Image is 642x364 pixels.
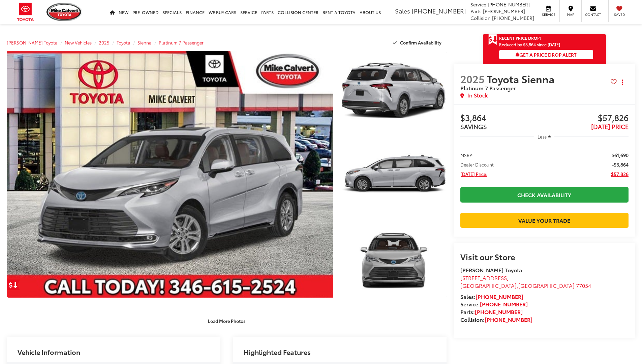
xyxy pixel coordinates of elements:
[460,113,545,123] span: $3,864
[483,34,606,42] a: Get Price Drop Alert Recent Price Drop!
[499,35,541,41] span: Recent Price Drop!
[612,161,629,168] span: -$3,864
[339,50,448,131] img: 2025 Toyota Sienna Platinum 7 Passenger
[483,8,525,14] span: [PHONE_NUMBER]
[460,300,528,308] strong: Service:
[99,39,110,45] a: 2025
[534,130,554,143] button: Less
[460,171,487,177] span: [DATE] Price:
[244,348,311,356] h2: Highlighted Features
[412,6,466,15] span: [PHONE_NUMBER]
[47,3,82,21] img: Mike Calvert Toyota
[159,39,204,45] a: Platinum 7 Passenger
[7,39,58,45] a: [PERSON_NAME] Toyota
[3,50,336,299] img: 2025 Toyota Sienna Platinum 7 Passenger
[544,113,629,123] span: $57,826
[499,42,593,47] span: Reduced by $3,864 since [DATE]
[538,133,547,140] span: Less
[585,12,601,17] span: Contact
[460,274,591,289] a: [STREET_ADDRESS] [GEOGRAPHIC_DATA],[GEOGRAPHIC_DATA] 77054
[541,12,556,17] span: Service
[460,161,494,168] span: Dealer Discount
[460,293,523,300] strong: Sales:
[339,133,448,215] img: 2025 Toyota Sienna Platinum 7 Passenger
[340,218,447,298] a: Expand Photo 3
[203,315,250,327] button: Load More Photos
[460,84,516,92] span: Platinum 7 Passenger
[611,171,629,177] span: $57,826
[617,76,629,88] button: Actions
[470,1,486,8] span: Service
[488,34,497,45] span: Get Price Drop Alert
[389,37,447,49] button: Confirm Availability
[460,213,629,228] a: Value Your Trade
[470,14,491,21] span: Collision
[65,39,92,45] a: New Vehicles
[7,51,333,298] a: Expand Photo 0
[117,39,130,45] a: Toyota
[515,51,577,58] span: Get a Price Drop Alert
[475,308,523,315] a: [PHONE_NUMBER]
[480,300,528,308] a: [PHONE_NUMBER]
[460,308,523,315] strong: Parts:
[492,14,534,21] span: [PHONE_NUMBER]
[460,122,487,131] span: SAVINGS
[518,281,575,289] span: [GEOGRAPHIC_DATA]
[460,187,629,202] a: Check Availability
[591,122,629,131] span: [DATE] PRICE
[137,39,152,45] a: Sienna
[488,1,530,8] span: [PHONE_NUMBER]
[460,71,485,86] span: 2025
[340,51,447,131] a: Expand Photo 1
[339,217,448,299] img: 2025 Toyota Sienna Platinum 7 Passenger
[395,6,410,15] span: Sales
[476,293,523,300] a: [PHONE_NUMBER]
[460,281,591,289] span: ,
[460,274,509,281] span: [STREET_ADDRESS]
[612,152,629,158] span: $61,690
[622,80,623,85] span: dropdown dots
[460,152,473,158] span: MSRP:
[460,315,532,323] strong: Collision:
[18,348,80,356] h2: Vehicle Information
[612,12,627,17] span: Saved
[487,71,557,86] span: Toyota Sienna
[460,281,517,289] span: [GEOGRAPHIC_DATA]
[485,315,532,323] a: [PHONE_NUMBER]
[470,8,482,14] span: Parts
[340,134,447,214] a: Expand Photo 2
[576,281,591,289] span: 77054
[400,39,441,45] span: Confirm Availability
[460,266,522,274] strong: [PERSON_NAME] Toyota
[7,279,20,290] a: Get Price Drop Alert
[563,12,578,17] span: Map
[467,91,488,99] span: In Stock
[460,252,629,261] h2: Visit our Store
